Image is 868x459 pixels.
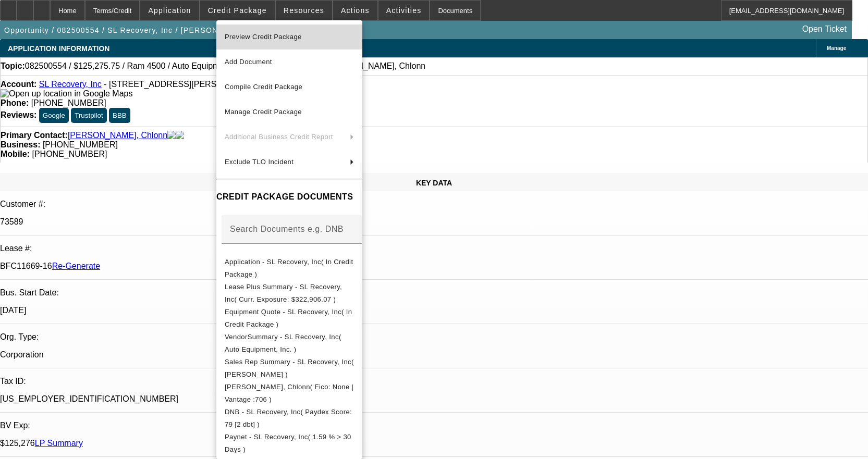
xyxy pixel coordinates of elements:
span: Equipment Quote - SL Recovery, Inc( In Credit Package ) [225,308,352,328]
button: Transunion - Williams, Chlonn( Fico: None | Vantage :706 ) [216,381,362,406]
button: Equipment Quote - SL Recovery, Inc( In Credit Package ) [216,306,362,331]
span: Lease Plus Summary - SL Recovery, Inc( Curr. Exposure: $322,906.07 ) [225,283,342,303]
button: DNB - SL Recovery, Inc( Paydex Score: 79 [2 dbt] ) [216,406,362,431]
span: Add Document [225,58,272,66]
span: VendorSummary - SL Recovery, Inc( Auto Equipment, Inc. ) [225,333,341,353]
span: Preview Credit Package [225,33,302,41]
span: Application - SL Recovery, Inc( In Credit Package ) [225,258,353,278]
span: Manage Credit Package [225,108,302,116]
button: VendorSummary - SL Recovery, Inc( Auto Equipment, Inc. ) [216,331,362,356]
button: Application - SL Recovery, Inc( In Credit Package ) [216,256,362,281]
button: Sales Rep Summary - SL Recovery, Inc( Lionello, Nick ) [216,356,362,381]
span: DNB - SL Recovery, Inc( Paydex Score: 79 [2 dbt] ) [225,408,352,428]
button: Lease Plus Summary - SL Recovery, Inc( Curr. Exposure: $322,906.07 ) [216,281,362,306]
span: Paynet - SL Recovery, Inc( 1.59 % > 30 Days ) [225,433,351,453]
button: Paynet - SL Recovery, Inc( 1.59 % > 30 Days ) [216,431,362,456]
h4: CREDIT PACKAGE DOCUMENTS [216,191,362,203]
span: Compile Credit Package [225,83,302,91]
mat-label: Search Documents e.g. DNB [230,225,344,233]
span: Sales Rep Summary - SL Recovery, Inc( [PERSON_NAME] ) [225,358,354,378]
span: [PERSON_NAME], Chlonn( Fico: None | Vantage :706 ) [225,383,353,403]
span: Exclude TLO Incident [225,158,294,166]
